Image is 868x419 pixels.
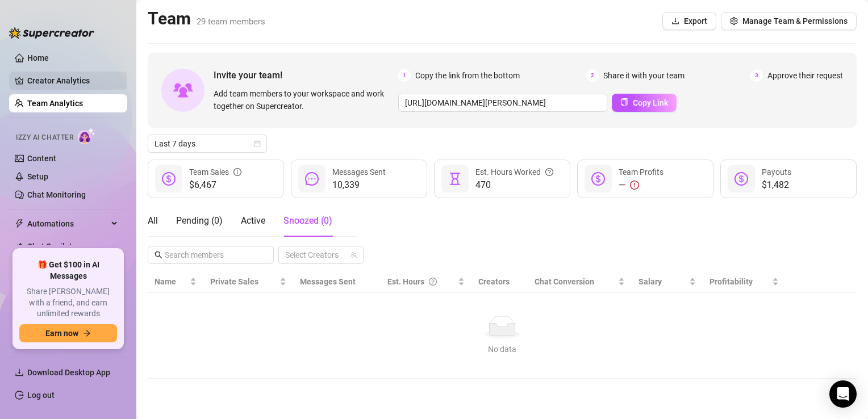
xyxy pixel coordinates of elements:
[710,277,753,286] span: Profitability
[612,94,677,112] button: Copy Link
[155,251,162,259] span: search
[398,69,411,82] span: 1
[535,277,594,286] span: Chat Conversion
[15,242,22,250] img: Chat Copilot
[630,181,639,190] span: exclamation-circle
[15,219,24,228] span: thunderbolt
[332,167,386,177] span: Messages Sent
[619,167,663,177] span: Team Profits
[27,99,83,108] a: Team Analytics
[619,178,663,192] div: —
[27,215,108,233] span: Automations
[214,68,398,82] span: Invite your team!
[148,8,265,30] h2: Team
[83,329,91,337] span: arrow-right
[429,275,437,288] span: question-circle
[545,166,553,178] span: question-circle
[591,172,605,186] span: dollar-circle
[254,140,261,147] span: calendar
[27,368,110,377] span: Download Desktop App
[27,53,49,62] a: Home
[27,72,118,90] a: Creator Analytics
[350,252,357,258] span: team
[214,87,394,112] span: Add team members to your workspace and work together on Supercreator.
[9,27,94,39] img: logo-BBDzfeDw.svg
[742,16,848,26] span: Manage Team & Permissions
[27,237,108,255] span: Chat Copilot
[829,380,857,408] div: Open Intercom Messenger
[19,324,117,342] button: Earn nowarrow-right
[620,98,628,106] span: copy
[27,154,56,163] a: Content
[332,178,386,192] span: 10,339
[603,69,685,82] span: Share it with your team
[16,132,73,143] span: Izzy AI Chatter
[148,214,158,228] div: All
[475,166,553,178] div: Est. Hours Worked
[475,178,553,192] span: 470
[305,172,319,186] span: message
[155,275,187,288] span: Name
[233,166,241,178] span: info-circle
[721,12,857,30] button: Manage Team & Permissions
[300,277,356,286] span: Messages Sent
[15,368,24,377] span: download
[684,16,707,26] span: Export
[45,329,78,338] span: Earn now
[586,69,599,82] span: 2
[19,286,117,320] span: Share [PERSON_NAME] with a friend, and earn unlimited rewards
[662,12,716,30] button: Export
[197,16,265,27] span: 29 team members
[283,215,332,226] span: Snoozed ( 0 )
[762,167,791,177] span: Payouts
[189,178,241,192] span: $6,467
[750,69,763,82] span: 3
[730,17,738,25] span: setting
[27,391,55,400] a: Log out
[19,259,117,282] span: 🎁 Get $100 in AI Messages
[165,249,258,261] input: Search members
[148,271,203,293] th: Name
[189,166,241,178] div: Team Sales
[27,172,48,181] a: Setup
[762,178,791,192] span: $1,482
[671,17,679,25] span: download
[27,190,86,199] a: Chat Monitoring
[639,277,662,286] span: Salary
[735,172,748,186] span: dollar-circle
[162,172,176,186] span: dollar-circle
[448,172,462,186] span: hourglass
[176,214,223,228] div: Pending ( 0 )
[633,98,668,107] span: Copy Link
[159,343,845,355] div: No data
[415,69,520,82] span: Copy the link from the bottom
[78,128,95,144] img: AI Chatter
[210,277,258,286] span: Private Sales
[155,135,260,152] span: Last 7 days
[471,271,528,293] th: Creators
[767,69,843,82] span: Approve their request
[241,215,265,226] span: Active
[387,275,456,288] div: Est. Hours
